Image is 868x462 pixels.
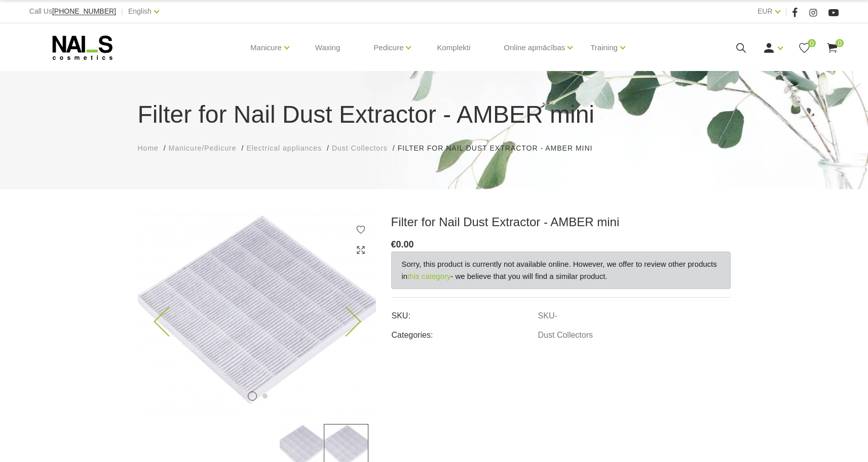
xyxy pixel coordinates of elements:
span: Manicure/Pedicure [169,144,237,152]
span: 0 [808,39,816,47]
span: Dust Collectors [332,144,388,152]
a: this category [407,270,450,282]
a: 0 [826,42,839,54]
a: Manicure/Pedicure [169,143,237,154]
img: ... [138,215,376,409]
a: Training [590,27,618,68]
div: Call Us [29,5,116,18]
span: € [391,239,396,250]
li: Filter for Nail Dust Extractor - AMBER mini [398,143,603,154]
span: 0 [836,39,844,47]
a: Waxing [307,23,348,72]
a: [PHONE_NUMBER] [52,8,116,15]
a: Electrical appliances [246,143,322,154]
span: 0.00 [396,239,414,250]
a: English [128,5,152,17]
td: Categories: [391,322,538,341]
a: SKU- [538,311,557,321]
a: Home [138,143,159,154]
span: | [121,5,123,18]
button: 2 of 2 [262,394,268,399]
div: Sorry, this product is currently not available online. However, we offer to review other products... [391,252,731,289]
span: Home [138,144,159,152]
td: SKU: [391,303,538,322]
span: | [785,5,787,18]
a: Pedicure [373,27,403,68]
a: Online apmācības [504,27,565,68]
h1: Filter for Nail Dust Extractor - AMBER mini [138,96,731,133]
a: 0 [798,42,811,54]
span: Electrical appliances [246,144,322,152]
a: Dust Collectors [332,143,388,154]
a: Manicure [250,27,282,68]
a: Komplekti [429,23,478,72]
h3: Filter for Nail Dust Extractor - AMBER mini [391,215,731,230]
button: 1 of 2 [248,392,257,401]
a: Dust Collectors [538,331,593,340]
a: EUR [758,5,773,17]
